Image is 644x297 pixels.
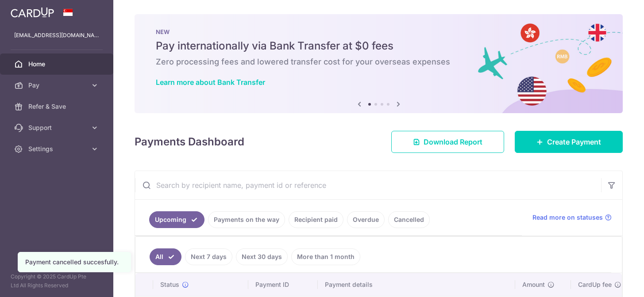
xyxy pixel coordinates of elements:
[28,145,87,153] span: Settings
[28,60,87,69] span: Home
[291,248,360,265] a: More than 1 month
[11,7,54,18] img: CardUp
[532,213,612,222] a: Read more on statuses
[156,57,602,67] h6: Zero processing fees and lowered transfer cost for your overseas expenses
[289,211,343,228] a: Recipient paid
[25,258,123,267] div: Payment cancelled succesfully.
[149,211,204,228] a: Upcoming
[185,248,232,265] a: Next 7 days
[532,213,603,222] span: Read more on statuses
[248,273,318,296] th: Payment ID
[14,31,99,40] p: [EMAIL_ADDRESS][DOMAIN_NAME]
[424,137,482,147] span: Download Report
[208,211,285,228] a: Payments on the way
[318,273,515,296] th: Payment details
[156,39,602,53] h5: Pay internationally via Bank Transfer at $0 fees
[135,14,623,113] img: Bank transfer banner
[515,131,623,153] a: Create Payment
[522,280,545,289] span: Amount
[236,248,288,265] a: Next 30 days
[388,211,430,228] a: Cancelled
[156,78,265,87] a: Learn more about Bank Transfer
[156,28,602,35] p: NEW
[28,102,87,111] span: Refer & Save
[28,81,87,90] span: Pay
[578,280,612,289] span: CardUp fee
[160,280,179,289] span: Status
[150,248,181,265] a: All
[28,123,87,132] span: Support
[135,171,601,199] input: Search by recipient name, payment id or reference
[547,137,601,147] span: Create Payment
[587,270,635,293] iframe: Opens a widget where you can find more information
[391,131,504,153] a: Download Report
[347,211,385,228] a: Overdue
[135,134,244,150] h4: Payments Dashboard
